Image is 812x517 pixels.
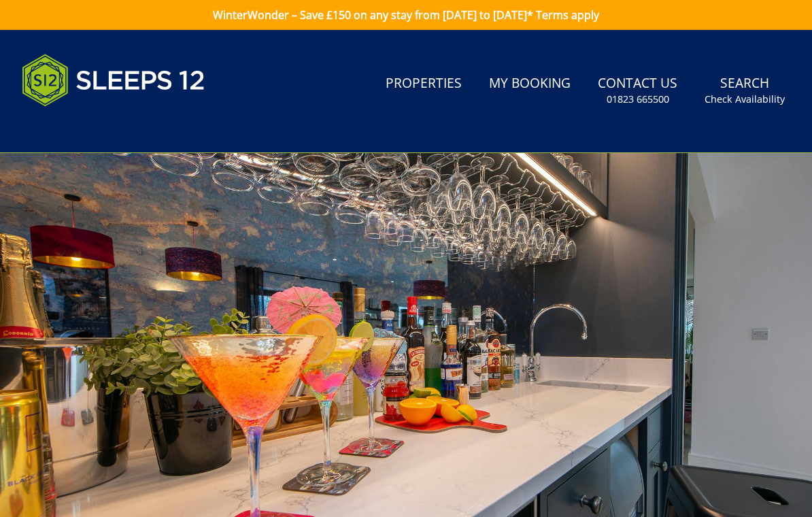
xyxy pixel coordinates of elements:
[607,93,669,106] small: 01823 665500
[705,93,785,106] small: Check Availability
[699,69,790,113] a: SearchCheck Availability
[22,46,205,114] img: Sleeps 12
[380,69,467,99] a: Properties
[592,69,683,113] a: Contact Us01823 665500
[15,122,158,134] iframe: Customer reviews powered by Trustpilot
[484,69,576,99] a: My Booking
